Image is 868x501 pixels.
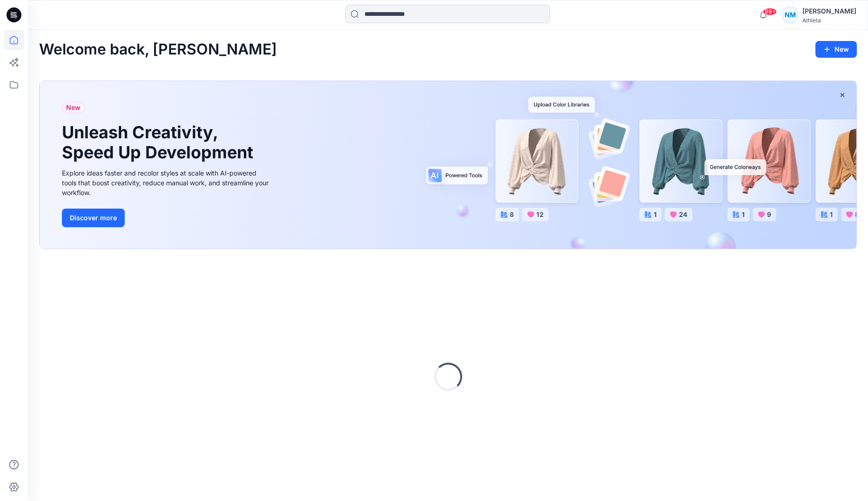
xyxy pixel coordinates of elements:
[782,7,799,23] div: NM
[62,209,125,227] button: Discover more
[62,209,271,227] a: Discover more
[62,122,257,162] h1: Unleash Creativity, Speed Up Development
[62,168,271,197] div: Explore ideas faster and recolor styles at scale with AI-powered tools that boost creativity, red...
[66,102,81,113] span: New
[39,41,277,58] h2: Welcome back, [PERSON_NAME]
[815,41,857,58] button: New
[763,8,777,15] span: 99+
[802,6,856,17] div: [PERSON_NAME]
[802,17,856,24] div: Athleta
